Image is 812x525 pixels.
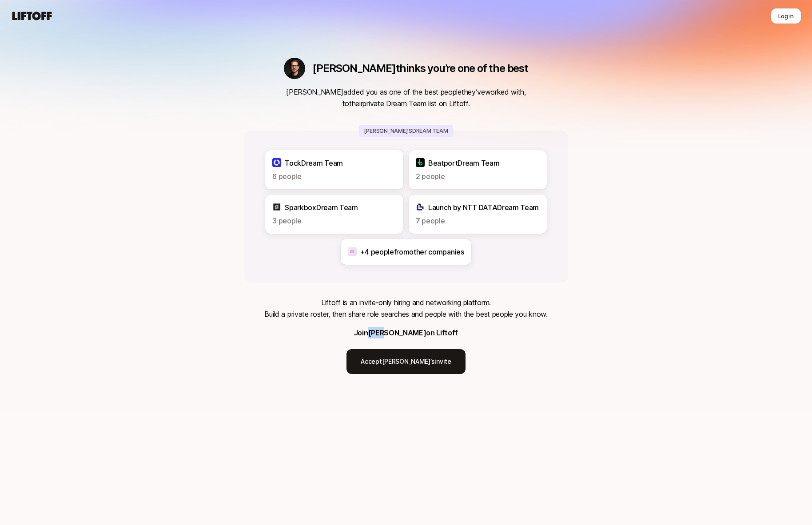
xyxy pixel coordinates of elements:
p: [PERSON_NAME] thinks you’re one of the best [312,62,528,75]
img: Beatport [416,158,425,167]
button: Log in [771,8,801,24]
p: Sparkbox Dream Team [285,202,358,213]
p: 3 people [272,215,396,227]
img: Contracting or other projects [348,247,357,256]
p: [PERSON_NAME] added you as one of the best people they’ve worked with, to their private Dream Tea... [286,86,526,109]
p: Launch by NTT DATA Dream Team [428,202,539,213]
p: 7 people [416,215,540,227]
img: Sparkbox [272,203,281,211]
p: Liftoff is an invite-only hiring and networking platform. Build a private roster, then share role... [264,297,547,320]
a: Accept[PERSON_NAME]’sinvite [346,349,465,374]
img: Tock [272,158,281,167]
p: 2 people [416,171,540,182]
p: + 4 people from other companies [360,246,464,258]
p: 6 people [272,171,396,182]
p: Join [PERSON_NAME] on Liftoff [354,327,458,338]
p: Beatport Dream Team [428,157,499,169]
p: Tock Dream Team [285,157,343,169]
p: [PERSON_NAME]’s Dream Team [358,125,453,137]
img: Launch by NTT DATA [416,203,425,211]
img: ACg8ocLkLr99FhTl-kK-fHkDFhetpnfS0fTAm4rmr9-oxoZ0EDUNs14=s160-c [284,58,305,79]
